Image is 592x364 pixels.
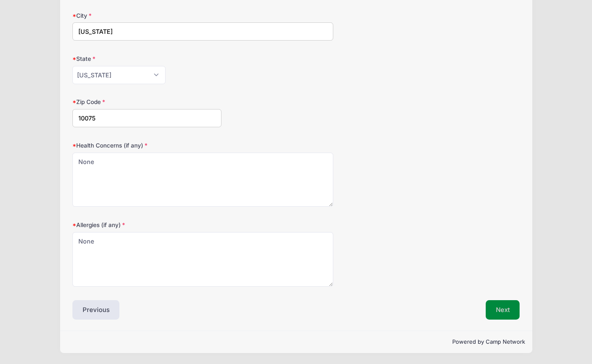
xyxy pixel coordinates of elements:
[72,109,221,127] input: xxxxx
[72,55,221,63] label: State
[72,141,221,150] label: Health Concerns (if any)
[486,300,520,320] button: Next
[72,300,120,320] button: Previous
[72,98,221,106] label: Zip Code
[72,11,221,20] label: City
[72,232,333,287] textarea: None
[67,338,526,346] p: Powered by Camp Network
[72,221,221,229] label: Allergies (if any)
[72,153,333,207] textarea: None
